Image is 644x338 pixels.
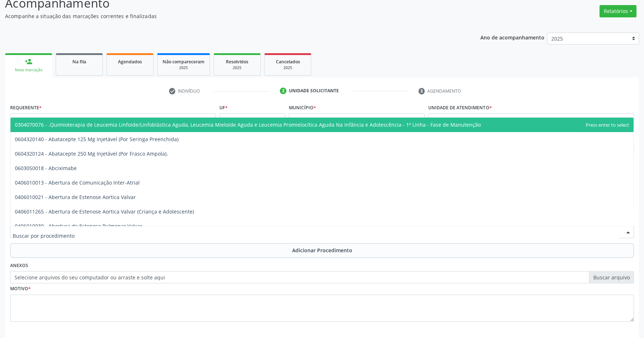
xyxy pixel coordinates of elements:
span: 0406010030 - Abertura de Estenose Pulmonar Valvar [15,223,142,229]
p: Acompanhe a situação das marcações correntes e finalizadas [5,12,449,20]
span: Médico(a) [13,116,201,123]
span: Agendados [118,59,142,65]
button: Adicionar Procedimento [10,243,634,258]
span: Adicionar Procedimento [292,246,352,254]
div: 2 [280,88,286,94]
label: Unidade de atendimento [428,102,492,113]
span: 0604320140 - Abatacepte 125 Mg Injetável (Por Seringa Preenchida) [15,136,178,143]
div: person_add [25,58,33,66]
label: Anexos [10,260,28,271]
span: Na fila [72,59,86,65]
input: Buscar por procedimento [13,228,619,243]
span: 0406011265 - Abertura de Estenose Aortica Valvar (Criança e Adolescente) [15,208,194,215]
span: Não compareceram [163,59,205,65]
span: 0406010021 - Abertura de Estenose Aortica Valvar [15,194,136,200]
div: Nova marcação [10,67,47,73]
span: AL [222,116,271,123]
div: 2025 [219,65,255,71]
div: 2025 [270,65,306,71]
span: 0406010013 - Abertura de Comunicação Inter-Atrial [15,179,140,186]
span: 2010860 Usf 04 C S Climerio W Sarmento [431,116,619,123]
div: 2025 [163,65,205,71]
label: Requerente [10,102,42,113]
span: 0304070076 - .Quimioterapia de Leucemia Linfoide/Linfoblástica Aguda, Leucemia Mieloide Aguda e L... [15,121,481,128]
span: 0604320124 - Abatacepte 250 Mg Injetável (Por Frasco Ampola). [15,150,168,157]
span: Cancelados [276,59,300,65]
label: Motivo [10,283,31,295]
button: Relatórios [599,5,636,17]
label: UF [219,102,228,113]
label: Município [289,102,316,113]
div: Unidade solicitante [289,88,339,94]
span: 0603050018 - Abciximabe [15,165,77,172]
span: Flexeiras [291,116,410,123]
p: Ano de acompanhamento [480,33,544,42]
span: Resolvidos [226,59,248,65]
